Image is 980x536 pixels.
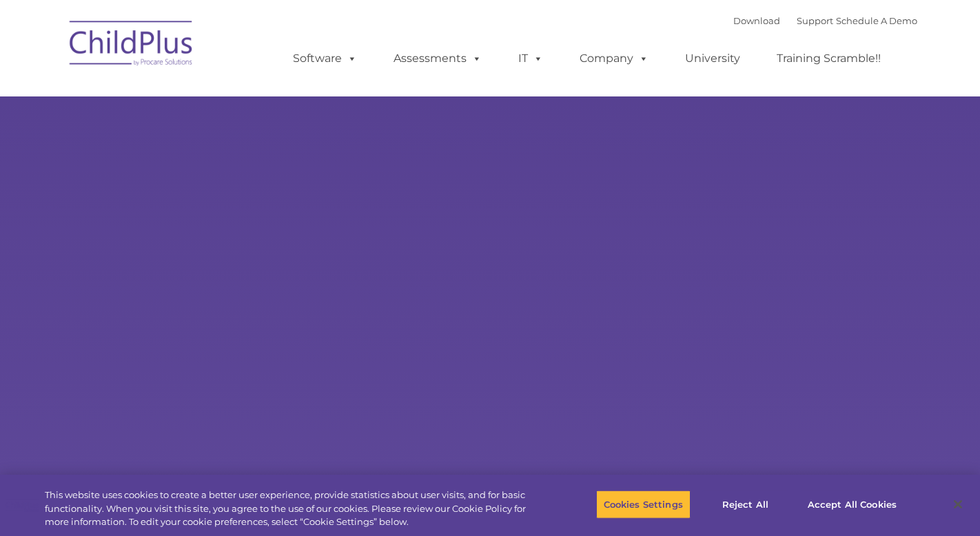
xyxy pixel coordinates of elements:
[733,15,917,26] font: |
[702,490,788,519] button: Reject All
[279,45,371,72] a: Software
[63,11,201,80] img: ChildPlus by Procare Solutions
[797,15,833,26] a: Support
[504,45,557,72] a: IT
[943,489,973,519] button: Close
[566,45,662,72] a: Company
[45,488,539,529] div: This website uses cookies to create a better user experience, provide statistics about user visit...
[763,45,895,72] a: Training Scramble!!
[380,45,496,72] a: Assessments
[733,15,780,26] a: Download
[671,45,754,72] a: University
[596,490,691,519] button: Cookies Settings
[836,15,917,26] a: Schedule A Demo
[800,490,904,519] button: Accept All Cookies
